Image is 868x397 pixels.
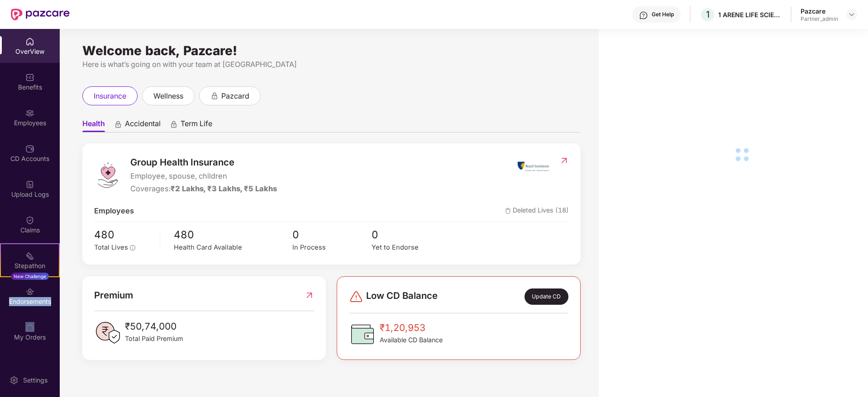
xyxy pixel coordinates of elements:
[82,119,105,132] span: Health
[94,288,133,302] span: Premium
[848,11,855,18] img: svg+xml;base64,PHN2ZyBpZD0iRHJvcGRvd24tMzJ4MzIiIHhtbG5zPSJodHRwOi8vd3d3LnczLm9yZy8yMDAwL3N2ZyIgd2...
[125,334,183,344] span: Total Paid Premium
[639,11,648,20] img: svg+xml;base64,PHN2ZyBpZD0iSGVscC0zMngzMiIgeG1sbnM9Imh0dHA6Ly93d3cudzMub3JnLzIwMDAvc3ZnIiB3aWR0aD...
[516,155,550,178] img: insurerIcon
[130,170,277,182] span: Employee, spouse, children
[82,59,581,70] div: Here is what’s going on with your team at [GEOGRAPHIC_DATA]
[94,243,128,251] span: Total Lives
[366,288,438,305] span: Low CD Balance
[20,376,50,385] div: Settings
[170,120,178,128] div: animation
[174,227,292,243] span: 480
[130,245,135,250] span: info-circle
[652,11,674,18] div: Get Help
[25,180,34,189] img: svg+xml;base64,PHN2ZyBpZD0iVXBsb2FkX0xvZ3MiIGRhdGEtbmFtZT0iVXBsb2FkIExvZ3MiIHhtbG5zPSJodHRwOi8vd3...
[94,161,121,189] img: logo
[25,37,34,46] img: svg+xml;base64,PHN2ZyBpZD0iSG9tZSIgeG1sbnM9Imh0dHA6Ly93d3cudzMub3JnLzIwMDAvc3ZnIiB3aWR0aD0iMjAiIG...
[801,7,838,15] div: Pazcare
[125,119,161,132] span: Accidental
[380,321,443,335] span: ₹1,20,953
[718,10,782,19] div: 1 ARENE LIFE SCIENCES PRIVATE LIMITED
[130,155,277,170] span: Group Health Insurance
[559,156,569,165] img: RedirectIcon
[706,9,710,20] span: 1
[94,227,153,243] span: 480
[25,251,34,260] img: svg+xml;base64,PHN2ZyB4bWxucz0iaHR0cDovL3d3dy53My5vcmcvMjAwMC9zdmciIHdpZHRoPSIyMSIgaGVpZ2h0PSIyMC...
[94,90,126,102] span: insurance
[210,91,219,99] div: animation
[11,9,70,20] img: New Pazcare Logo
[292,227,372,243] span: 0
[94,205,134,217] span: Employees
[372,227,451,243] span: 0
[372,242,451,253] div: Yet to Endorse
[171,184,277,193] span: ₹2 Lakhs, ₹3 Lakhs, ₹5 Lakhs
[94,319,121,346] img: PaidPremiumIcon
[380,335,443,345] span: Available CD Balance
[174,242,292,253] div: Health Card Available
[114,120,122,128] div: animation
[25,216,34,225] img: svg+xml;base64,PHN2ZyBpZD0iQ2xhaW0iIHhtbG5zPSJodHRwOi8vd3d3LnczLm9yZy8yMDAwL3N2ZyIgd2lkdGg9IjIwIi...
[25,287,34,296] img: svg+xml;base64,PHN2ZyBpZD0iRW5kb3JzZW1lbnRzIiB4bWxucz0iaHR0cDovL3d3dy53My5vcmcvMjAwMC9zdmciIHdpZH...
[25,73,34,82] img: svg+xml;base64,PHN2ZyBpZD0iQmVuZWZpdHMiIHhtbG5zPSJodHRwOi8vd3d3LnczLm9yZy8yMDAwL3N2ZyIgd2lkdGg9Ij...
[349,321,376,348] img: CDBalanceIcon
[25,144,34,153] img: svg+xml;base64,PHN2ZyBpZD0iQ0RfQWNjb3VudHMiIGRhdGEtbmFtZT0iQ0QgQWNjb3VudHMiIHhtbG5zPSJodHRwOi8vd3...
[305,288,314,302] img: RedirectIcon
[505,208,511,214] img: deleteIcon
[1,261,59,270] div: Stepathon
[11,273,49,280] div: New Challenge
[349,289,363,304] img: svg+xml;base64,PHN2ZyBpZD0iRGFuZ2VyLTMyeDMyIiB4bWxucz0iaHR0cDovL3d3dy53My5vcmcvMjAwMC9zdmciIHdpZH...
[153,90,183,102] span: wellness
[25,109,34,118] img: svg+xml;base64,PHN2ZyBpZD0iRW1wbG95ZWVzIiB4bWxucz0iaHR0cDovL3d3dy53My5vcmcvMjAwMC9zdmciIHdpZHRoPS...
[125,319,183,334] span: ₹50,74,000
[221,90,249,102] span: pazcard
[25,323,34,332] img: svg+xml;base64,PHN2ZyBpZD0iTXlfT3JkZXJzIiBkYXRhLW5hbWU9Ik15IE9yZGVycyIgeG1sbnM9Imh0dHA6Ly93d3cudz...
[292,242,372,253] div: In Process
[801,15,838,23] div: Partner_admin
[10,376,19,385] img: svg+xml;base64,PHN2ZyBpZD0iU2V0dGluZy0yMHgyMCIgeG1sbnM9Imh0dHA6Ly93d3cudzMub3JnLzIwMDAvc3ZnIiB3aW...
[505,205,569,217] span: Deleted Lives (18)
[130,183,277,195] div: Coverages:
[82,47,581,54] div: Welcome back, Pazcare!
[181,119,212,132] span: Term Life
[525,288,568,305] div: Update CD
